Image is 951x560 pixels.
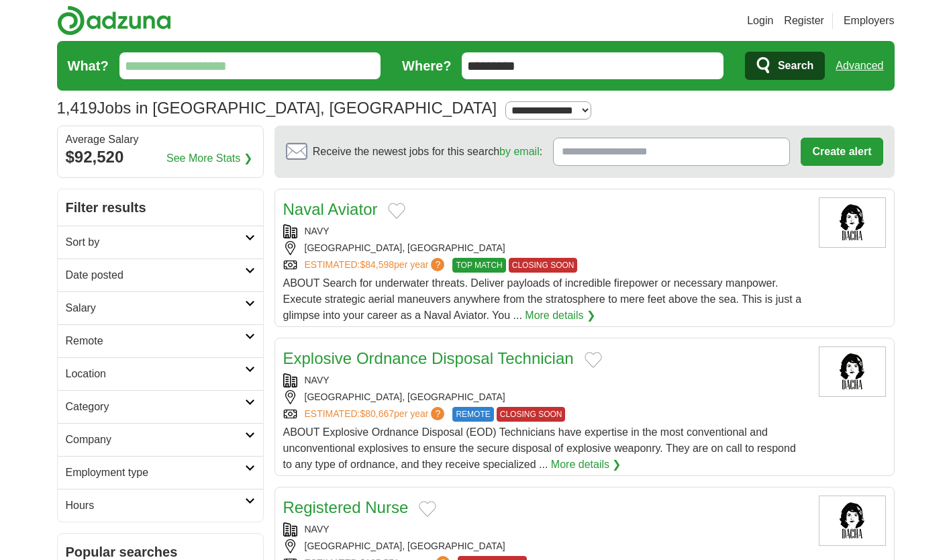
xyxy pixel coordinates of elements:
h2: Hours [66,498,245,514]
a: Employers [844,13,895,29]
a: Hours [58,489,263,522]
span: CLOSING SOON [509,258,578,273]
a: NAVY [305,524,330,534]
a: Explosive Ordnance Disposal Technician [283,349,574,367]
a: Naval Aviator [283,200,378,218]
h2: Remote [66,333,245,349]
a: Company [58,423,263,456]
span: ? [431,258,444,271]
span: 1,419 [57,96,97,120]
button: Add to favorite jobs [388,203,405,219]
a: Category [58,390,263,423]
h2: Company [66,432,245,448]
div: [GEOGRAPHIC_DATA], [GEOGRAPHIC_DATA] [283,539,808,553]
a: Salary [58,291,263,324]
a: Employment type [58,456,263,489]
h1: Jobs in [GEOGRAPHIC_DATA], [GEOGRAPHIC_DATA] [57,99,497,117]
a: Location [58,357,263,390]
h2: Sort by [66,234,245,250]
label: What? [68,56,109,76]
span: ABOUT Explosive Ordnance Disposal (EOD) Technicians have expertise in the most conventional and u... [283,426,796,470]
h2: Salary [66,300,245,316]
a: Sort by [58,226,263,259]
h2: Employment type [66,465,245,481]
button: Add to favorite jobs [419,501,436,517]
label: Where? [402,56,451,76]
span: $84,598 [360,259,394,270]
a: Login [747,13,773,29]
a: NAVY [305,375,330,385]
span: ABOUT Search for underwater threats. Deliver payloads of incredible firepower or necessary manpow... [283,277,802,321]
a: Date posted [58,259,263,291]
div: [GEOGRAPHIC_DATA], [GEOGRAPHIC_DATA] [283,241,808,255]
span: TOP MATCH [452,258,505,273]
h2: Location [66,366,245,382]
a: by email [499,146,540,157]
button: Add to favorite jobs [585,352,602,368]
span: CLOSING SOON [497,407,566,422]
h2: Filter results [58,189,263,226]
a: More details ❯ [525,308,595,324]
a: Register [784,13,824,29]
a: See More Stats ❯ [166,150,252,167]
span: ? [431,407,444,420]
a: Remote [58,324,263,357]
div: $92,520 [66,145,255,169]
span: Receive the newest jobs for this search : [313,144,542,160]
img: Dacha Navy Yard logo [819,346,886,397]
div: [GEOGRAPHIC_DATA], [GEOGRAPHIC_DATA] [283,390,808,404]
h2: Category [66,399,245,415]
a: More details ❯ [551,457,621,473]
a: NAVY [305,226,330,236]
span: REMOTE [452,407,493,422]
a: ESTIMATED:$84,598per year? [305,258,448,273]
a: Registered Nurse [283,498,409,516]
h2: Date posted [66,267,245,283]
a: ESTIMATED:$80,667per year? [305,407,448,422]
span: $80,667 [360,408,394,419]
img: Adzuna logo [57,5,171,36]
img: Dacha Navy Yard logo [819,496,886,546]
div: Average Salary [66,134,255,145]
